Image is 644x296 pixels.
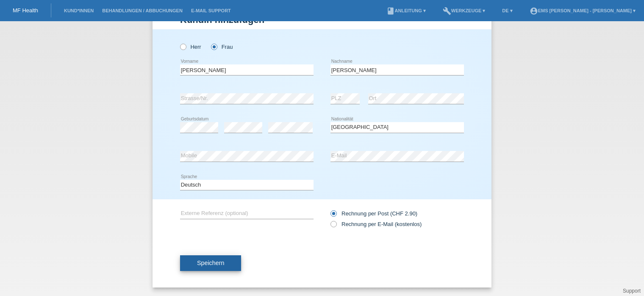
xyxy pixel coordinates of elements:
[525,8,640,13] a: account_circleEMS [PERSON_NAME] - [PERSON_NAME] ▾
[330,210,417,217] label: Rechnung per Post (CHF 2.90)
[530,7,538,15] i: account_circle
[330,221,422,227] label: Rechnung per E-Mail (kostenlos)
[98,8,187,13] a: Behandlungen / Abbuchungen
[13,7,38,14] a: MF Health
[623,288,641,294] a: Support
[330,210,336,221] input: Rechnung per Post (CHF 2.90)
[180,44,201,50] label: Herr
[498,8,516,13] a: DE ▾
[180,44,186,49] input: Herr
[197,260,224,266] span: Speichern
[330,221,336,232] input: Rechnung per E-Mail (kostenlos)
[180,255,241,271] button: Speichern
[211,44,233,50] label: Frau
[60,8,98,13] a: Kund*innen
[211,44,217,49] input: Frau
[382,8,430,13] a: bookAnleitung ▾
[439,8,490,13] a: buildWerkzeuge ▾
[443,7,451,15] i: build
[386,7,395,15] i: book
[187,8,235,13] a: E-Mail Support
